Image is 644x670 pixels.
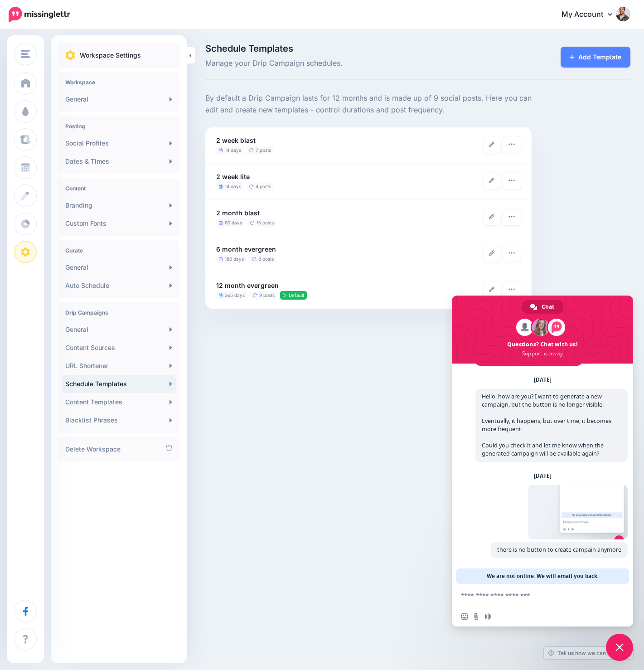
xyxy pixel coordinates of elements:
h4: Posting [65,123,172,130]
b: 2 month blast [216,209,260,217]
li: 60 days [216,218,245,227]
span: Manage your Drip Campaign schedules. [205,58,484,69]
li: 365 days [216,291,247,300]
p: Workspace Settings [80,50,141,61]
span: there is no button to create campain anymore [497,546,621,553]
li: 7 posts [247,146,274,155]
a: Blacklist Phrases [62,411,176,429]
li: 9 posts [250,291,277,300]
a: Auto Schedule [62,277,176,295]
span: Chat [542,300,554,314]
a: Social Profiles [62,134,176,152]
a: My Account [552,4,630,26]
div: [DATE] [534,473,552,479]
a: Tell us how we can improve [544,647,633,659]
span: Schedule Templates [205,44,484,53]
span: Audio message [484,613,492,620]
h4: Curate [65,247,172,254]
a: Schedule Templates [62,375,176,393]
img: settings.png [65,50,75,60]
img: Missinglettr [9,7,70,22]
textarea: Compose your message... [461,592,604,600]
p: By default a Drip Campaign lasts for 12 months and is made up of 9 social posts. Here you can edi... [205,92,532,116]
a: Add Template [561,47,630,68]
li: 4 posts [247,182,274,191]
a: Content Sources [62,339,176,357]
span: Send a file [473,613,480,620]
div: Close chat [606,634,633,661]
b: 6 month evergreen [216,245,276,253]
img: menu.png [21,50,30,58]
span: Hello, how are you? I want to generate a new campaign, but the button is no longer visible. Event... [482,393,611,457]
a: Delete Workspace [62,440,176,458]
li: Default [280,291,307,300]
li: 15 posts [247,218,276,227]
a: Dates & Times [62,152,176,170]
div: [DATE] [534,377,552,383]
li: 14 days [216,146,244,155]
h4: Content [65,185,172,192]
a: Branding [62,196,176,214]
a: General [62,320,176,339]
a: URL Shortener [62,357,176,375]
li: 14 days [216,182,244,191]
h4: Workspace [65,79,172,86]
b: 12 month evergreen [216,282,279,289]
div: Chat [522,300,563,314]
b: 2 week lite [216,173,250,180]
a: Content Templates [62,393,176,411]
b: 2 week blast [216,136,256,144]
li: 180 days [216,255,247,263]
li: 8 posts [249,255,276,263]
a: Custom Fonts [62,214,176,233]
span: Insert an emoji [461,613,468,620]
h4: Drip Campaigns [65,309,172,316]
span: We are not online. We will email you back. [487,568,599,584]
a: General [62,90,176,108]
a: General [62,258,176,277]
